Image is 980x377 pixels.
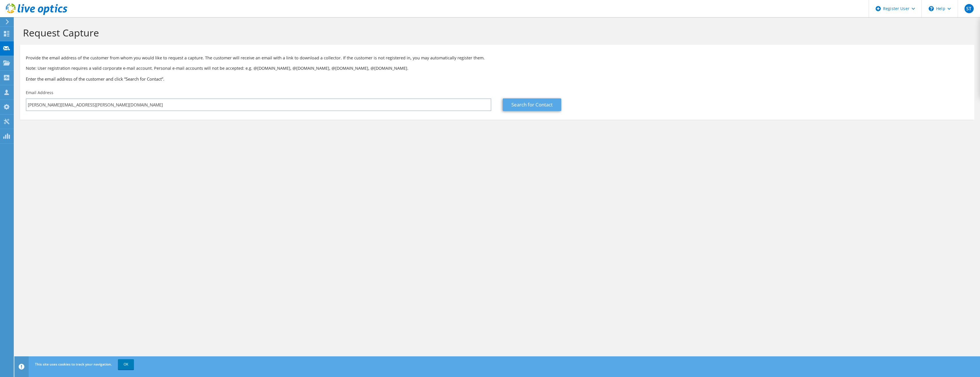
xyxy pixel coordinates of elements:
[23,27,969,39] h1: Request Capture
[26,90,53,96] label: Email Address
[26,76,969,82] h3: Enter the email address of the customer and click “Search for Contact”.
[965,4,974,13] span: ST
[118,359,134,370] a: OK
[26,55,969,61] p: Provide the email address of the customer from whom you would like to request a capture. The cust...
[929,6,934,11] svg: \n
[35,362,112,367] span: This site uses cookies to track your navigation.
[503,98,561,111] a: Search for Contact
[26,65,969,71] p: Note: User registration requires a valid corporate e-mail account. Personal e-mail accounts will ...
